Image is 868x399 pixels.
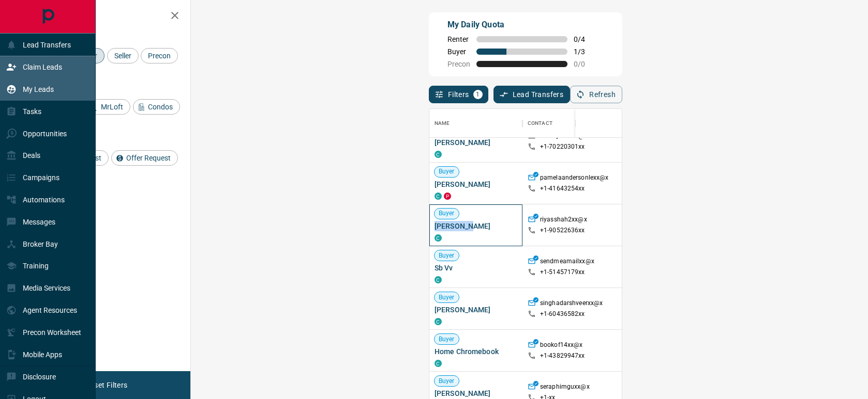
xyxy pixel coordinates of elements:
[435,276,442,283] div: condos.ca
[435,346,517,357] span: Home Chromebook
[111,150,178,166] div: Offer Request
[570,86,622,103] button: Refresh
[540,299,603,310] p: singhadarshveerxx@x
[540,215,587,226] p: riyasshah2xx@x
[574,60,596,68] span: 0 / 0
[97,103,127,111] span: MrLoft
[540,142,585,151] p: +1- 70220301xx
[107,48,139,63] div: Seller
[435,209,459,218] span: Buyer
[540,184,585,193] p: +1- 41643254xx
[444,193,451,200] div: property.ca
[435,109,450,138] div: Name
[435,318,442,325] div: condos.ca
[435,388,517,398] span: [PERSON_NAME]
[540,257,594,268] p: sendmeamailxx@x
[435,167,459,176] span: Buyer
[123,154,174,162] span: Offer Request
[435,305,517,315] span: [PERSON_NAME]
[133,99,180,115] div: Condos
[574,35,596,43] span: 0 / 4
[474,91,482,98] span: 1
[435,137,517,148] span: [PERSON_NAME]
[447,60,470,68] span: Precon
[435,221,517,231] span: [PERSON_NAME]
[144,103,176,111] span: Condos
[435,335,459,344] span: Buyer
[429,109,522,138] div: Name
[435,179,517,189] span: [PERSON_NAME]
[540,341,583,352] p: bookof14xx@x
[435,234,442,242] div: condos.ca
[447,19,596,31] p: My Daily Quota
[540,226,585,235] p: +1- 90522636xx
[447,47,470,56] span: Buyer
[435,360,442,367] div: condos.ca
[574,47,596,56] span: 1 / 3
[540,173,609,184] p: pamelaandersonlexx@x
[435,251,459,260] span: Buyer
[540,310,585,318] p: +1- 60436582xx
[435,377,459,386] span: Buyer
[86,99,130,115] div: MrLoft
[435,293,459,302] span: Buyer
[435,151,442,158] div: condos.ca
[435,193,442,200] div: condos.ca
[144,52,174,60] span: Precon
[141,48,178,63] div: Precon
[522,109,605,138] div: Contact
[33,10,180,23] h2: Filters
[435,263,517,273] span: Sb Vv
[111,52,135,60] span: Seller
[493,86,571,103] button: Lead Transfers
[540,382,590,393] p: seraphimguxx@x
[79,376,134,394] button: Reset Filters
[528,109,552,138] div: Contact
[540,268,585,277] p: +1- 51457179xx
[540,352,585,360] p: +1- 43829947xx
[429,86,488,103] button: Filters1
[447,35,470,43] span: Renter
